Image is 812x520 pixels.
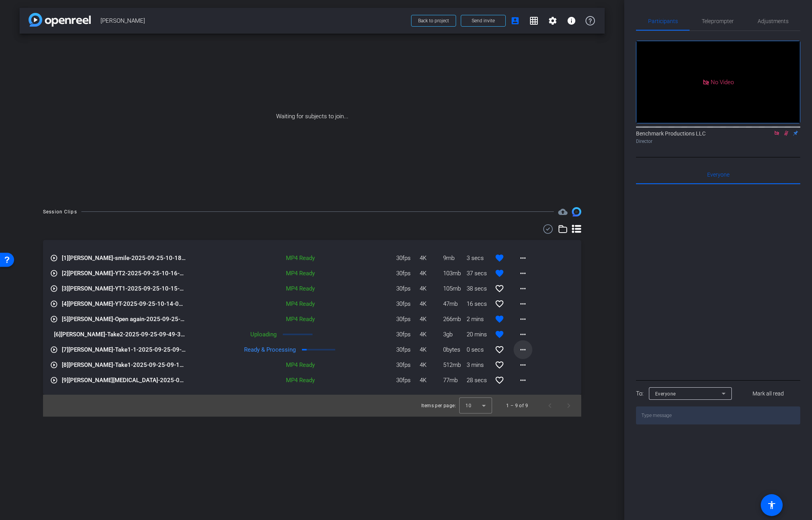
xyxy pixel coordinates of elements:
span: 30fps [396,330,420,339]
mat-icon: favorite_border [495,299,504,309]
mat-icon: info [567,16,576,25]
span: 30fps [396,361,420,370]
div: 1 – 9 of 9 [506,402,528,410]
mat-icon: favorite_border [495,360,504,370]
span: [5] [62,316,68,323]
div: Waiting for subjects to join... [20,34,605,199]
span: 266mb [443,315,467,324]
mat-icon: settings [548,16,557,25]
span: No Video [711,78,734,85]
span: [9] [62,377,68,384]
mat-icon: play_circle_outline [50,346,58,354]
span: 105mb [443,284,467,293]
span: 77mb [443,376,467,385]
span: [PERSON_NAME]-YT-2025-09-25-10-14-04-118-0 [62,300,186,309]
span: 4K [420,300,443,309]
span: [PERSON_NAME]-Take2-2025-09-25-09-49-30-356-0 [54,330,186,339]
mat-icon: more_horiz [518,360,528,370]
span: Back to project [418,18,449,23]
img: app-logo [29,13,91,27]
span: 30fps [396,269,420,278]
span: 512mb [443,361,467,370]
span: 47mb [443,300,467,309]
span: [PERSON_NAME]-YT2-2025-09-25-10-16-32-333-0 [62,269,186,278]
mat-icon: cloud_upload [558,207,568,217]
div: MP4 Ready [257,376,318,385]
span: Adjustments [758,18,789,24]
img: Session clips [572,207,581,217]
div: Benchmark Productions LLC [636,130,800,145]
span: 3 mins [467,361,490,370]
div: Uploading [186,330,280,339]
span: Mark all read [753,390,784,398]
mat-icon: more_horiz [518,299,528,309]
mat-icon: play_circle_outline [50,376,58,384]
div: MP4 Ready [257,361,318,370]
span: 4K [420,254,443,263]
span: 30fps [396,254,420,263]
span: Destinations for your clips [558,207,568,217]
mat-icon: favorite_border [495,284,504,293]
span: [4] [62,300,68,307]
span: [PERSON_NAME][MEDICAL_DATA]-2025-09-25-09-15-34-529-0 [62,376,186,385]
span: [PERSON_NAME]-Open again-2025-09-25-10-11-03-774-0 [62,315,186,324]
span: [PERSON_NAME] [101,13,406,29]
mat-icon: favorite [495,330,504,339]
div: To: [636,389,643,398]
span: 2 mins [467,315,490,324]
div: MP4 Ready [257,284,318,293]
span: 30fps [396,376,420,385]
span: 103mb [443,269,467,278]
span: [3] [62,285,68,292]
span: 4K [420,376,443,385]
mat-icon: play_circle_outline [50,300,58,308]
mat-icon: account_box [510,16,520,25]
span: 30fps [396,315,420,324]
mat-icon: favorite_border [495,345,504,354]
div: MP4 Ready [257,315,318,324]
span: 4K [420,345,443,354]
span: 3 secs [467,254,490,263]
button: Previous page [541,396,559,415]
div: Ready & Processing [239,345,300,354]
span: 30fps [396,284,420,293]
mat-icon: accessibility [767,500,776,510]
span: [PERSON_NAME]-Take1-1-2025-09-25-09-24-56-891-0 [62,345,186,354]
div: MP4 Ready [257,269,318,278]
span: 4K [420,330,443,339]
span: [7] [62,346,68,353]
span: 16 secs [467,300,490,309]
div: Session Clips [43,208,77,216]
mat-icon: favorite_border [495,376,504,385]
mat-icon: more_horiz [518,253,528,263]
span: 30fps [396,345,420,354]
mat-icon: more_horiz [518,376,528,385]
mat-icon: play_circle_outline [50,361,58,369]
div: Director [636,138,800,145]
button: Send invite [461,15,506,27]
span: Everyone [707,172,729,177]
span: Everyone [655,391,676,397]
span: 3gb [443,330,467,339]
span: 0 secs [467,345,490,354]
button: Mark all read [737,386,801,401]
span: 28 secs [467,376,490,385]
mat-icon: favorite [495,314,504,324]
mat-icon: more_horiz [518,269,528,278]
span: 4K [420,315,443,324]
span: [2] [62,270,68,277]
span: [PERSON_NAME]-YT1-2025-09-25-10-15-43-418-0 [62,284,186,293]
button: Next page [559,396,578,415]
mat-icon: more_horiz [518,330,528,339]
mat-icon: play_circle_outline [50,285,58,292]
span: Teleprompter [702,18,734,24]
mat-icon: more_horiz [518,314,528,324]
span: 30fps [396,300,420,309]
span: 0bytes [443,345,467,354]
div: MP4 Ready [257,254,318,263]
span: 20 mins [467,330,490,339]
span: 9mb [443,254,467,263]
span: [PERSON_NAME]-smile-2025-09-25-10-18-23-204-0 [62,254,186,263]
span: Send invite [472,18,495,24]
div: Items per page: [421,402,456,410]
